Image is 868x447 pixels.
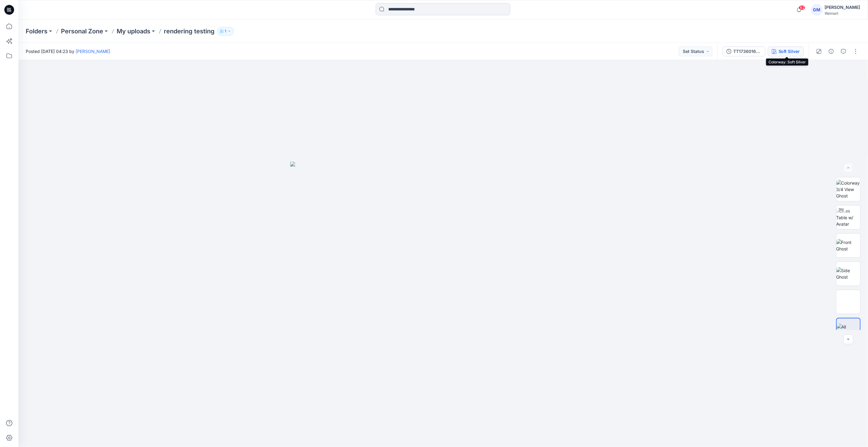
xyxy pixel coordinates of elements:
[723,47,765,56] button: TT1736016271_WML-3753-2026 HR 5 Pocket Wide Leg - Inseam [DOMAIN_NAME]
[799,5,806,10] span: 62
[290,162,596,447] img: eyJhbGciOiJIUzI1NiIsImtpZCI6IjAiLCJzbHQiOiJzZXMiLCJ0eXAiOiJKV1QifQ.eyJkYXRhIjp7InR5cGUiOiJzdG9yYW...
[836,208,860,227] img: Turn Table w/ Avatar
[26,48,110,54] span: Posted [DATE] 04:23 by
[811,4,822,15] div: GM
[768,47,804,56] button: Soft Silver
[217,27,234,36] button: 1
[836,267,860,280] img: Side Ghost
[26,27,47,36] a: Folders
[733,48,761,55] div: TT1736016271_WML-3753-2026 HR 5 Pocket Wide Leg - Inseam 30-Styling-2.bw
[825,4,860,11] div: [PERSON_NAME]
[826,47,836,56] button: Details
[225,28,226,35] p: 1
[836,180,860,199] img: Colorway 3/4 View Ghost
[836,239,860,252] img: Front Ghost
[837,324,860,336] img: All colorways
[117,27,150,36] a: My uploads
[825,11,860,16] div: Walmart
[61,27,103,36] a: Personal Zone
[76,49,110,54] a: [PERSON_NAME]
[164,27,215,36] p: rendering testing
[779,48,800,55] div: Soft Silver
